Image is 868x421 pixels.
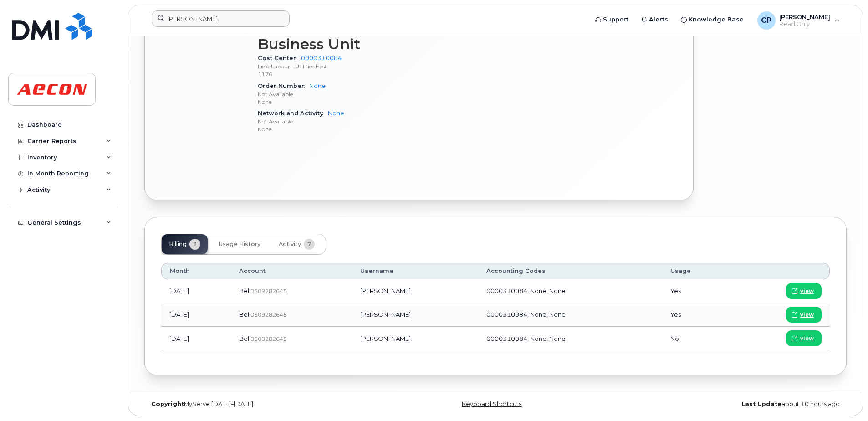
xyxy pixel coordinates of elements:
[239,311,250,318] span: Bell
[328,110,344,117] a: None
[258,98,454,106] p: None
[304,239,315,250] span: 7
[258,125,454,133] p: None
[761,15,771,26] span: CP
[786,307,822,323] a: view
[258,82,309,89] span: Order Number
[239,335,250,342] span: Bell
[779,21,830,28] span: Read Only
[478,263,662,279] th: Accounting Codes
[258,90,454,98] p: Not Available
[219,241,260,248] span: Usage History
[779,13,830,21] span: [PERSON_NAME]
[751,11,846,30] div: Christina Perioris
[231,263,352,279] th: Account
[486,287,566,294] span: 0000310084, None, None
[352,303,478,327] td: [PERSON_NAME]
[352,327,478,350] td: [PERSON_NAME]
[250,311,287,318] span: 0509282645
[462,400,521,407] a: Keyboard Shortcuts
[258,55,301,62] span: Cost Center
[352,263,478,279] th: Username
[144,400,378,408] div: MyServe [DATE]–[DATE]
[309,82,326,89] a: None
[662,279,732,303] td: Yes
[239,287,250,294] span: Bell
[258,36,454,52] h3: Business Unit
[279,241,301,248] span: Activity
[786,330,822,346] a: view
[589,10,635,29] a: Support
[486,311,566,318] span: 0000310084, None, None
[603,15,628,24] span: Support
[151,400,184,407] strong: Copyright
[258,118,454,125] p: Not Available
[152,10,290,27] input: Find something...
[674,10,750,29] a: Knowledge Base
[800,334,814,343] span: view
[662,303,732,327] td: Yes
[161,303,231,327] td: [DATE]
[635,10,674,29] a: Alerts
[161,279,231,303] td: [DATE]
[649,15,668,24] span: Alerts
[161,263,231,279] th: Month
[800,287,814,295] span: view
[741,400,781,407] strong: Last Update
[301,55,342,62] a: 0000310084
[613,400,847,408] div: about 10 hours ago
[800,311,814,319] span: view
[689,15,744,24] span: Knowledge Base
[161,327,231,350] td: [DATE]
[258,110,328,117] span: Network and Activity
[250,288,287,294] span: 0509282645
[352,279,478,303] td: [PERSON_NAME]
[258,62,454,70] p: Field Labour - Utilities East
[486,335,566,342] span: 0000310084, None, None
[662,327,732,350] td: No
[250,335,287,342] span: 0509282645
[258,70,454,78] p: 1176
[786,283,822,299] a: view
[662,263,732,279] th: Usage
